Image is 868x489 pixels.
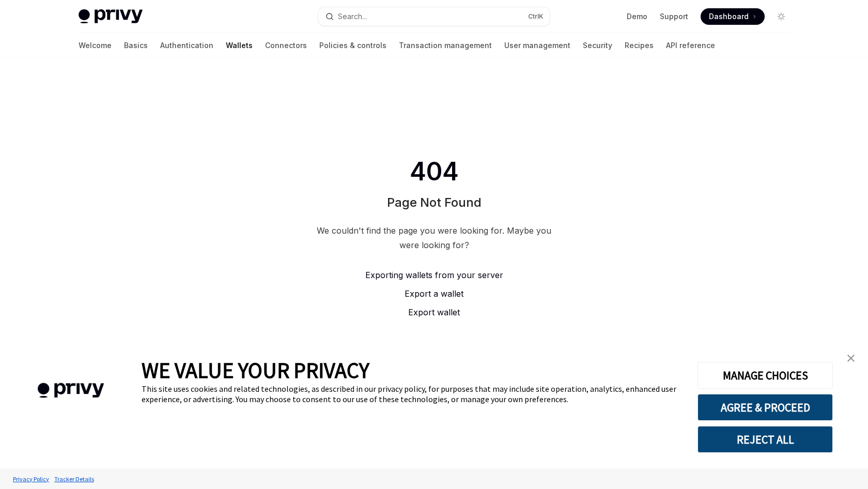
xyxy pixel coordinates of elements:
div: We couldn't find the page you were looking for. Maybe you were looking for? [312,223,556,252]
a: Welcome [79,33,112,58]
button: AGREE & PROCEED [698,394,833,421]
h1: Page Not Found [387,194,482,211]
span: Export wallet [408,307,460,317]
img: company logo [16,368,126,413]
span: Dashboard [709,11,749,22]
button: Toggle dark mode [773,8,789,25]
a: Tracker Details [52,470,97,488]
a: Demo [627,11,647,22]
a: Export a wallet [312,287,556,300]
a: Basics [124,33,148,58]
div: Search... [338,10,367,23]
a: Recipes [625,33,654,58]
a: API reference [666,33,715,58]
a: Dashboard [701,8,765,25]
button: REJECT ALL [698,426,833,453]
a: Authentication [160,33,213,58]
span: Ctrl K [528,12,544,21]
a: Security [583,33,612,58]
a: Export wallet [312,306,556,318]
a: Transaction management [399,33,492,58]
img: close banner [847,355,855,362]
div: This site uses cookies and related technologies, as described in our privacy policy, for purposes... [142,384,682,404]
a: Privacy Policy [10,470,52,488]
img: light logo [79,9,143,24]
a: Wallets [226,33,253,58]
button: Open search [318,7,550,26]
a: User management [504,33,570,58]
a: close banner [841,348,861,369]
span: Export a wallet [405,288,463,299]
span: 404 [408,157,461,186]
a: Policies & controls [319,33,386,58]
span: Exporting wallets from your server [365,270,503,280]
button: MANAGE CHOICES [698,362,833,389]
span: WE VALUE YOUR PRIVACY [142,357,369,384]
a: Connectors [265,33,307,58]
a: Exporting wallets from your server [312,269,556,281]
a: Support [660,11,688,22]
